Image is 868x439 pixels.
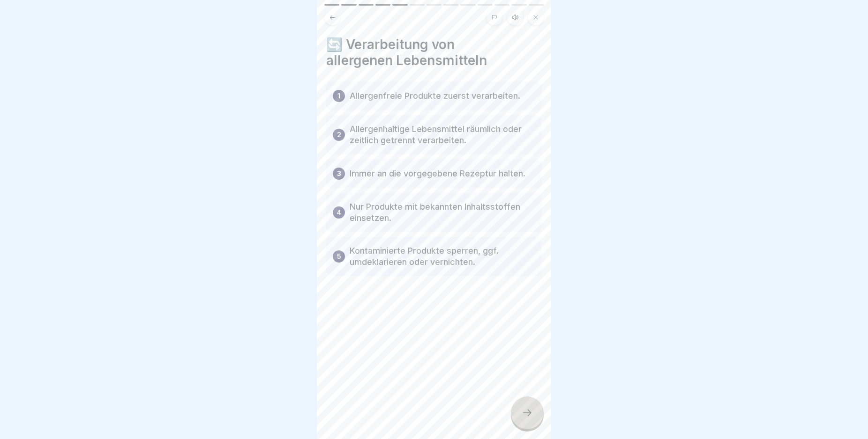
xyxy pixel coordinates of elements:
p: Allergenfreie Produkte zuerst verarbeiten. [350,90,520,102]
h4: 🔄 Verarbeitung von allergenen Lebensmitteln [326,37,542,68]
p: Allergenhaltige Lebensmittel räumlich oder zeitlich getrennt verarbeiten. [350,124,535,146]
p: 1 [337,90,340,102]
p: 3 [337,168,341,179]
p: Kontaminierte Produkte sperren, ggf. umdeklarieren oder vernichten. [350,245,535,268]
p: 2 [337,129,341,140]
p: 5 [337,251,341,262]
p: Nur Produkte mit bekannten Inhaltsstoffen einsetzen. [350,201,535,224]
p: Immer an die vorgegebene Rezeptur halten. [350,168,525,179]
p: 4 [337,207,341,218]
